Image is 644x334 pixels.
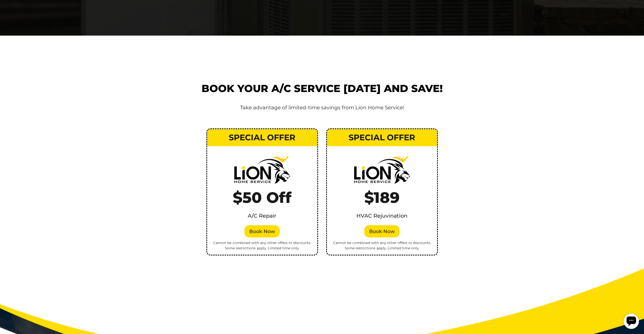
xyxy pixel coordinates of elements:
img: Lion Home Service [234,156,290,184]
img: Lion Home Service [354,156,410,184]
span: A/C Repair [248,212,276,220]
div: Special Offer [207,129,317,146]
div: Open chat widget [2,2,17,17]
span: $50 Off [233,187,291,209]
p: Take advantage of limited-time savings from Lion Home Service! [191,103,454,112]
span: HVAC Rejuvination [356,212,407,220]
span: Book Now [364,225,400,237]
span: Cannot be combined with any other offers or discounts. Some restrictions apply. Limited time only. [331,240,433,251]
span: Book Now [244,225,280,237]
span: $189 [364,187,400,209]
span: Cannot be combined with any other offers or discounts. Some restrictions apply. Limited time only. [211,240,313,251]
span: Book Your A/C Service [DATE] and Save! [191,81,454,96]
div: Special Offer [327,129,437,146]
